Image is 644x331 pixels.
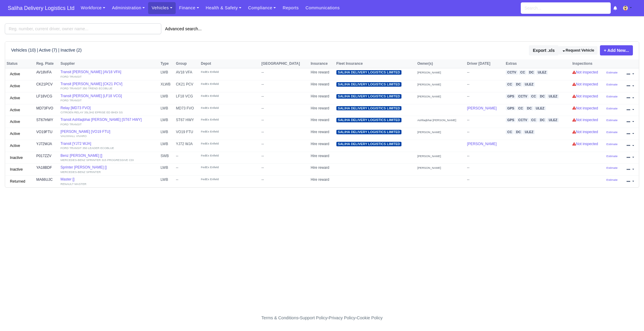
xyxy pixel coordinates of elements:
[61,123,82,126] small: FORD TRANSIT
[417,83,441,86] small: [PERSON_NAME]
[174,140,199,152] td: YJ72 WJA
[7,142,23,150] a: Active
[174,80,199,92] td: CK21 PCV
[61,142,158,150] a: Transit [YJ72 WJA]FORD TRANSIT 350 LEADER ECOBLUE
[607,95,618,98] small: Estimate
[309,92,335,104] td: Hire reward
[36,70,52,74] strong: AV18VFA
[336,118,401,122] span: Saliha Delivery Logistics Limited
[7,154,26,162] a: Inactive
[598,45,633,55] div: + Add New...
[36,177,53,182] strong: MA66UJC
[416,59,466,68] th: Owner(s)
[159,92,174,104] td: LWB
[417,130,441,134] small: [PERSON_NAME]
[607,178,618,181] small: Estimate
[7,94,23,103] a: Active
[260,128,309,140] td: --
[5,59,35,68] th: Status
[506,118,516,122] span: GPS
[530,118,538,122] span: CC
[607,82,618,86] a: Estimate
[309,116,335,128] td: Hire reward
[174,68,199,80] td: AV18 VFA
[538,94,546,99] span: DC
[260,140,309,152] td: --
[309,104,335,116] td: Hire reward
[506,130,514,134] span: CC
[336,130,401,134] span: Saliha Delivery Logistics Limited
[534,106,546,111] span: ULEZ
[159,152,174,164] td: SWB
[607,118,618,122] a: Estimate
[61,94,158,103] a: Transit [PERSON_NAME] [LF18 VCG]FORD TRANSIT
[260,164,309,176] td: --
[36,82,53,86] strong: CK21PCV
[536,70,548,75] span: ULEZ
[61,111,123,114] small: CITROEN RELAY 35L3H2 EPRISE ED BHDI SS
[572,70,598,74] a: Not inspected
[572,142,598,146] a: Not inspected
[607,118,618,122] small: Estimate
[357,315,383,320] a: Cookie Policy
[36,106,53,110] strong: MD73FVO
[466,176,504,187] td: --
[506,70,518,75] span: CCTV
[547,94,559,99] span: ULEZ
[199,59,260,68] th: Depot
[309,128,335,140] td: Hire reward
[309,80,335,92] td: Hire reward
[607,71,618,74] small: Estimate
[417,166,441,169] small: [PERSON_NAME]
[201,118,249,121] small: FedEx Enfield
[260,59,309,68] th: [GEOGRAPHIC_DATA]
[607,130,618,134] small: Estimate
[309,164,335,176] td: Hire reward
[174,176,199,187] td: --
[201,165,249,169] small: FedEx Enfield
[174,116,199,128] td: ST67 HWY
[61,118,158,126] a: Transit Ashfaqbhai [PERSON_NAME] [ST67 HWY]FORD TRANSIT
[159,128,174,140] td: LWB
[7,82,23,91] a: Active
[528,70,535,75] span: DC
[11,48,82,53] h6: Vehicles (10) | Active (7) | Inactive (2)
[466,68,504,80] td: --
[7,165,26,174] a: Inactive
[309,68,335,80] td: Hire reward
[417,95,441,98] small: [PERSON_NAME]
[7,177,28,186] a: Returned
[260,116,309,128] td: --
[302,2,343,14] a: Communications
[538,118,546,122] span: DC
[61,106,158,115] a: Relay [MD73 FVO]CITROEN RELAY 35L3H2 EPRISE ED BHDI SS
[607,107,618,110] small: Estimate
[36,154,52,158] strong: P017ZZV
[174,128,199,140] td: VO19 FTU
[466,164,504,176] td: --
[159,104,174,116] td: LWB
[61,130,158,138] a: [PERSON_NAME] [VO19 FTU]VAUXHALL VIVARO
[161,24,206,34] button: Advanced search...
[5,23,161,34] input: Reg. number, current driver, owner name...
[109,2,148,14] a: Administration
[201,106,249,110] small: FedEx Enfield
[572,82,598,86] a: Not inspected
[61,182,87,186] small: RENAULT MASTER
[260,176,309,187] td: --
[336,106,401,111] span: Saliha Delivery Logistics Limited
[59,59,159,68] th: Supplier
[607,142,618,146] a: Estimate
[201,94,249,98] small: FedEx Enfield
[61,165,158,174] a: Sprinter [PERSON_NAME] []MERCEDES-BENZ SPRINTER
[336,142,401,146] span: Saliha Delivery Logistics Limited
[506,106,516,111] span: GPS
[174,59,199,68] th: Group
[547,118,559,122] span: ULEZ
[530,94,538,99] span: CC
[176,2,202,14] a: Finance
[261,315,298,320] a: Terms & Conditions
[148,2,176,14] a: Vehicles
[607,106,618,110] a: Estimate
[466,128,504,140] td: --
